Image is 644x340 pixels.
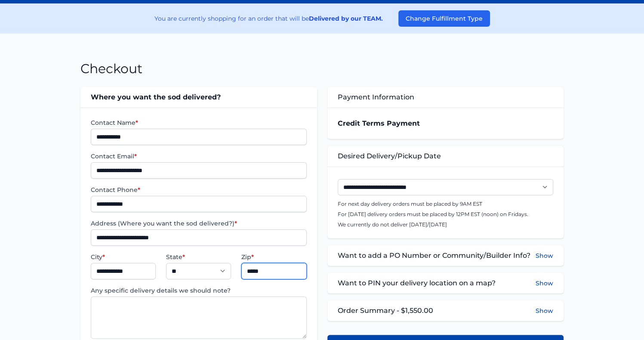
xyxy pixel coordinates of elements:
span: Order Summary - $1,550.00 [338,306,433,316]
div: Desired Delivery/Pickup Date [327,146,564,167]
p: We currently do not deliver [DATE]/[DATE] [338,221,553,228]
label: Contact Phone [91,185,306,194]
button: Show [536,250,553,261]
label: City [91,253,156,261]
button: Show [536,306,553,315]
strong: Credit Terms Payment [338,119,420,127]
label: Address (Where you want the sod delivered?) [91,219,306,228]
label: State [166,253,231,261]
p: For [DATE] delivery orders must be placed by 12PM EST (noon) on Fridays. [338,211,553,218]
p: For next day delivery orders must be placed by 9AM EST [338,201,553,207]
label: Zip [241,253,306,261]
label: Contact Name [91,118,306,127]
span: Want to PIN your delivery location on a map? [338,278,496,288]
h1: Checkout [80,61,142,77]
span: Want to add a PO Number or Community/Builder Info? [338,250,530,261]
button: Show [536,278,553,288]
button: Change Fulfillment Type [398,10,490,27]
strong: Delivered by our TEAM. [309,15,383,22]
div: Where you want the sod delivered? [80,87,317,108]
label: Any specific delivery details we should note? [91,286,306,295]
div: Payment Information [327,87,564,108]
label: Contact Email [91,152,306,161]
